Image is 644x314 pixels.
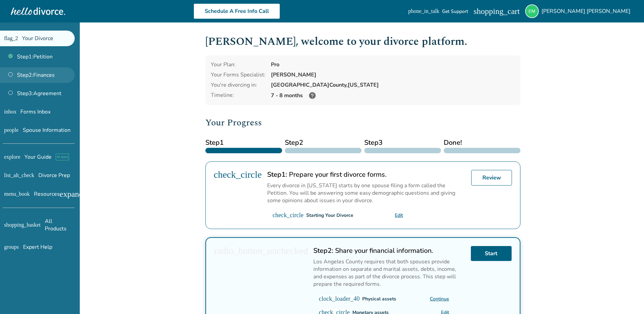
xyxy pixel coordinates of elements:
span: shopping_cart [474,7,520,15]
span: inbox [4,109,16,115]
span: clock_loader_40 [319,296,360,302]
span: people [4,127,19,133]
span: radio_button_unchecked [214,246,308,256]
span: explore [4,154,20,160]
a: phone_in_talkGet Support [408,8,468,15]
p: Every divorce in [US_STATE] starts by one spouse filing a form called the Petition. You will be a... [267,182,466,204]
h2: Your Progress [205,116,520,129]
span: [PERSON_NAME] [PERSON_NAME] [541,7,633,15]
a: Start [471,246,512,261]
h2: Share your financial information. [313,246,465,255]
div: Your Plan: [211,61,265,68]
span: Done! [444,138,520,148]
span: shopping_basket [4,222,41,228]
span: Resources [4,190,60,198]
img: quirkec@gmail.com [525,4,539,18]
span: check_circle [214,170,262,179]
span: AI beta [56,154,69,160]
div: 7 - 8 months [271,91,515,100]
div: Starting Your Divorce [306,212,353,219]
a: Review [471,170,512,186]
a: Continue [430,296,449,302]
h2: Prepare your first divorce forms. [267,170,466,179]
a: Edit [395,212,403,219]
span: phone_in_talk [408,8,439,14]
span: Step 3 [364,138,441,148]
div: Physical assets [362,296,396,302]
div: [PERSON_NAME] [271,71,515,78]
div: [GEOGRAPHIC_DATA] County, [US_STATE] [271,81,515,89]
span: Step 1 [205,138,282,148]
span: menu_book [4,191,30,197]
span: flag_2 [4,36,18,41]
div: Pro [271,61,515,68]
span: groups [4,244,19,250]
div: Your Forms Specialist: [211,71,265,78]
span: check_circle [273,212,303,218]
p: Los Angeles County requires that both spouses provide information on separate and marital assets,... [313,258,465,288]
strong: Step 1 : [267,170,287,179]
strong: Step 2 : [313,246,333,255]
span: Forms Inbox [20,108,51,116]
a: Schedule A Free Info Call [194,3,280,19]
div: Timeline: [211,91,265,100]
span: Step 2 [285,138,362,148]
div: You're divorcing in: [211,81,265,89]
h1: [PERSON_NAME] , welcome to your divorce platform. [205,33,520,50]
span: expand_more [60,190,104,198]
span: list_alt_check [4,173,34,178]
span: Get Support [442,8,468,15]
